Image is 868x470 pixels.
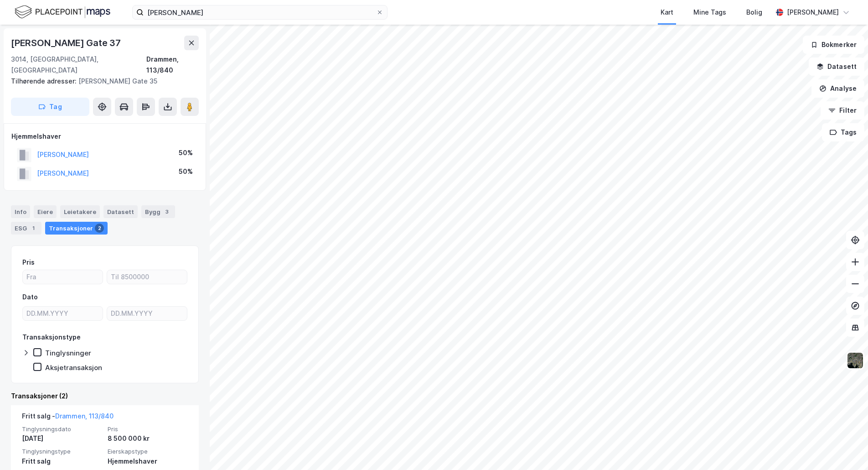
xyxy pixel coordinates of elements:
input: Fra [23,270,103,284]
button: Tags [822,123,864,141]
div: Info [11,205,30,218]
div: Hjemmelshaver [108,456,188,467]
div: Pris [22,257,35,268]
button: Analyse [811,79,864,98]
div: Datasett [103,205,138,218]
div: 3014, [GEOGRAPHIC_DATA], [GEOGRAPHIC_DATA] [11,54,146,76]
img: 9k= [847,352,864,369]
button: Datasett [809,57,864,76]
div: Eiere [34,205,57,218]
span: Tinglysningsdato [22,425,102,433]
div: 1 [29,224,38,233]
img: logo.f888ab2527a4732fd821a326f86c7f29.svg [15,4,110,20]
span: Pris [108,425,188,433]
div: Aksjetransaksjon [45,363,102,372]
div: Bolig [746,7,762,18]
div: ESG [11,222,41,235]
button: Tag [11,98,89,116]
div: Mine Tags [693,7,726,18]
input: DD.MM.YYYY [107,307,187,320]
input: Til 8500000 [107,270,187,284]
input: DD.MM.YYYY [23,307,103,320]
input: Søk på adresse, matrikkel, gårdeiere, leietakere eller personer [144,5,376,19]
button: Bokmerker [803,36,864,54]
div: 50% [179,147,193,158]
div: [PERSON_NAME] Gate 35 [11,76,191,87]
div: Fritt salg - [22,411,114,425]
div: Tinglysninger [45,349,91,357]
div: Kart [661,7,673,18]
div: Leietakere [60,205,100,218]
div: 8 500 000 kr [108,433,188,444]
div: [PERSON_NAME] Gate 37 [11,36,123,50]
div: Transaksjoner (2) [11,391,199,402]
button: Filter [821,101,864,120]
div: Kontrollprogram for chat [822,426,868,470]
div: Transaksjoner [45,222,108,235]
span: Tinglysningstype [22,448,102,455]
span: Tilhørende adresser: [11,77,78,85]
div: [PERSON_NAME] [787,7,839,18]
div: Hjemmelshaver [11,131,198,142]
div: [DATE] [22,433,102,444]
a: Drammen, 113/840 [55,412,114,420]
div: 3 [162,207,171,216]
span: Eierskapstype [108,448,188,455]
div: Bygg [141,205,175,218]
iframe: Chat Widget [822,426,868,470]
div: Drammen, 113/840 [146,54,199,76]
div: Dato [22,292,38,303]
div: 50% [179,166,193,177]
div: 2 [95,224,104,233]
div: Transaksjonstype [22,332,81,343]
div: Fritt salg [22,456,102,467]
